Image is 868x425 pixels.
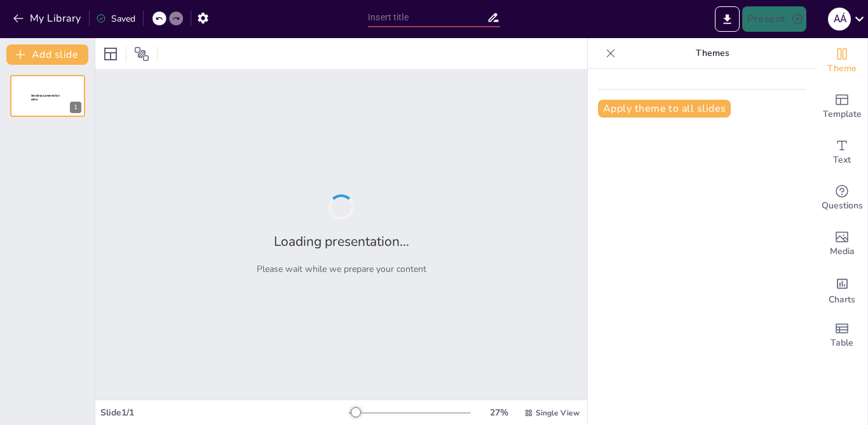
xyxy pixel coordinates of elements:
span: Charts [829,293,855,307]
button: Present [742,6,806,32]
button: My Library [10,8,86,29]
p: Themes [621,38,804,69]
div: Layout [100,44,121,64]
span: Single View [536,408,580,418]
span: Template [823,107,862,121]
span: Theme [827,62,857,76]
button: Apply theme to all slides [598,100,731,118]
div: 1 [70,102,81,113]
span: Text [833,153,851,167]
div: Saved [96,13,135,25]
span: Questions [822,199,863,213]
span: Media [830,245,855,259]
button: Export to PowerPoint [715,6,740,32]
p: Please wait while we prepare your content [257,263,426,275]
div: Get real-time input from your audience [817,175,867,221]
div: Add a table [817,313,867,358]
h2: Loading presentation... [274,233,409,250]
button: A Á [828,6,851,32]
div: Add text boxes [817,130,867,175]
button: Add slide [6,44,88,65]
span: Table [831,336,853,350]
div: 1 [10,75,85,117]
span: Position [134,46,149,62]
div: 27 % [484,407,514,419]
div: Change the overall theme [817,38,867,84]
div: Slide 1 / 1 [100,407,349,419]
input: Insert title [368,8,487,27]
div: Add ready made slides [817,84,867,130]
span: Sendsteps presentation editor [31,94,60,101]
div: Add charts and graphs [817,267,867,313]
div: A Á [828,8,851,30]
div: Add images, graphics, shapes or video [817,221,867,267]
